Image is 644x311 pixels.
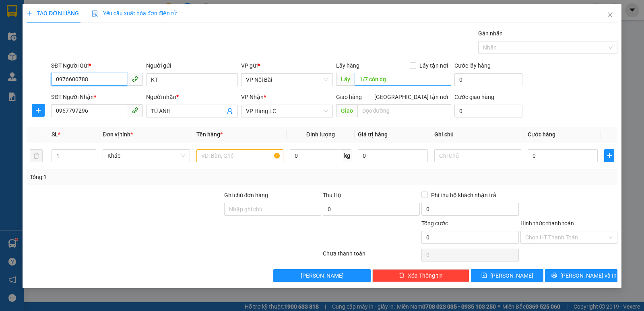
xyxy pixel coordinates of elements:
input: 0 [358,149,428,162]
button: deleteXóa Thông tin [372,269,469,282]
span: user-add [227,108,233,114]
span: [PERSON_NAME] và In [560,271,617,280]
span: plus [27,10,32,16]
input: Cước lấy hàng [454,73,522,86]
span: close [607,12,613,18]
button: printer[PERSON_NAME] và In [545,269,617,282]
input: Cước giao hàng [454,105,522,117]
span: Cước hàng [528,131,555,138]
span: [PERSON_NAME] [301,271,344,280]
button: Close [599,4,621,27]
label: Gán nhãn [478,30,503,37]
div: VP gửi [241,61,333,70]
div: Chưa thanh toán [322,249,421,263]
span: save [481,272,487,279]
span: phone [132,76,138,82]
span: Tổng cước [421,220,448,227]
div: SĐT Người Nhận [51,93,143,101]
span: Lấy hàng [336,62,359,69]
img: icon [92,10,98,17]
span: kg [343,149,351,162]
span: Giao hàng [336,94,362,100]
button: delete [30,149,43,162]
span: Lấy tận nơi [416,61,451,70]
span: Xóa Thông tin [408,271,443,280]
span: Yêu cầu xuất hóa đơn điện tử [92,10,177,16]
span: Giá trị hàng [358,131,388,138]
div: Người nhận [146,93,238,101]
span: VP Nhận [241,94,264,100]
input: VD: Bàn, Ghế [196,149,283,162]
button: save[PERSON_NAME] [471,269,543,282]
span: Tên hàng [196,131,223,138]
span: Phí thu hộ khách nhận trả [428,191,500,200]
button: plus [32,104,45,117]
span: Lấy [336,73,355,86]
input: Dọc đường [355,73,452,86]
span: Giao [336,104,357,117]
span: [PERSON_NAME] [490,271,533,280]
th: Ghi chú [431,127,524,142]
span: plus [605,152,614,159]
div: Tổng: 1 [30,173,249,181]
span: delete [399,272,405,279]
span: [GEOGRAPHIC_DATA] tận nơi [371,93,451,101]
button: [PERSON_NAME] [273,269,370,282]
span: Thu Hộ [323,192,341,198]
label: Cước giao hàng [454,94,494,100]
span: VP Nội Bài [246,74,328,86]
span: Định lượng [306,131,335,138]
label: Hình thức thanh toán [520,220,574,227]
div: SĐT Người Gửi [51,61,143,70]
span: Khác [107,150,185,162]
div: Người gửi [146,61,238,70]
span: SL [52,131,58,138]
span: phone [132,107,138,113]
span: Đơn vị tính [103,131,133,138]
input: Ghi Chú [434,149,521,162]
span: plus [32,107,44,113]
button: plus [604,149,614,162]
input: Ghi chú đơn hàng [224,203,321,216]
span: TẠO ĐƠN HÀNG [27,10,79,16]
label: Cước lấy hàng [454,62,491,69]
span: printer [551,272,557,279]
span: VP Hàng LC [246,105,328,117]
input: Dọc đường [357,104,452,117]
label: Ghi chú đơn hàng [224,192,268,198]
